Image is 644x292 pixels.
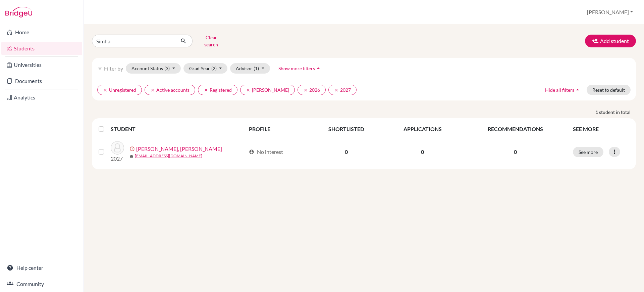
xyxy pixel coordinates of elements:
button: See more [573,147,603,157]
i: clear [204,88,208,92]
th: SEE MORE [569,121,633,137]
i: clear [334,88,339,92]
i: arrow_drop_up [315,65,322,72]
i: clear [150,88,155,92]
input: Find student by name... [92,35,175,47]
span: student in total [599,109,636,116]
button: clear2027 [328,85,357,95]
th: PROFILE [245,121,309,137]
th: SHORTLISTED [309,121,383,137]
th: RECOMMENDATIONS [462,121,569,137]
img: Simha, Kushi Anisha [111,141,124,155]
i: clear [303,88,308,92]
td: 0 [383,137,462,167]
a: Home [1,26,82,39]
p: 2027 [111,155,124,163]
span: (1) [254,66,259,71]
i: arrow_drop_up [574,86,581,93]
button: Account Status(3) [126,63,181,74]
a: Community [1,277,82,291]
i: clear [103,88,108,92]
a: Help center [1,261,82,275]
img: Bridge-U [5,7,32,17]
button: clear2026 [298,85,326,95]
button: Hide all filtersarrow_drop_up [539,85,587,95]
button: clear[PERSON_NAME] [240,85,295,95]
td: 0 [309,137,383,167]
a: [PERSON_NAME], [PERSON_NAME] [136,145,222,153]
a: Universities [1,58,82,72]
i: filter_list [97,66,103,71]
span: Hide all filters [545,87,574,93]
a: Students [1,42,82,55]
p: 0 [466,148,565,156]
th: STUDENT [111,121,245,137]
a: [EMAIL_ADDRESS][DOMAIN_NAME] [135,153,202,159]
button: Add student [585,35,636,47]
button: clearActive accounts [145,85,195,95]
button: Clear search [193,32,230,50]
button: clearUnregistered [97,85,142,95]
a: Documents [1,74,82,88]
button: Advisor(1) [230,63,270,74]
a: Analytics [1,91,82,104]
i: clear [246,88,251,92]
button: clearRegistered [198,85,237,95]
div: No interest [249,148,283,156]
button: [PERSON_NAME] [584,6,636,18]
button: Show more filtersarrow_drop_up [273,63,327,74]
button: Grad Year(2) [183,63,228,74]
span: Filter by [104,65,123,72]
span: account_circle [249,149,254,155]
th: APPLICATIONS [383,121,462,137]
span: (2) [211,66,217,71]
strong: 1 [595,109,599,116]
span: (3) [164,66,170,71]
span: Show more filters [278,66,315,71]
span: mail [129,154,133,158]
button: Reset to default [587,85,631,95]
span: error_outline [129,146,136,152]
